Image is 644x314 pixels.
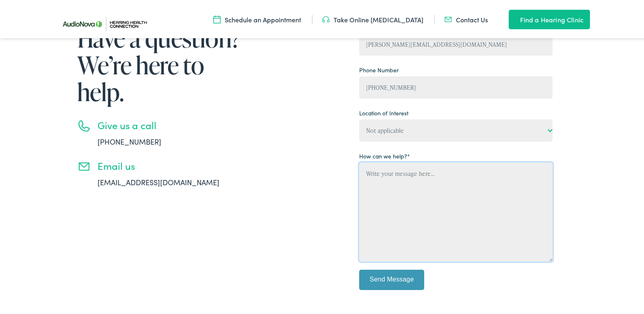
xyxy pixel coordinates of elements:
input: Send Message [359,268,424,288]
a: Schedule an Appointment [213,13,301,22]
img: utility icon [213,13,221,22]
h3: Email us [98,158,244,170]
a: Take Online [MEDICAL_DATA] [322,13,423,22]
label: Location of Interest [359,107,408,116]
label: How can we help? [359,150,410,159]
img: utility icon [322,13,330,22]
a: Contact Us [445,13,488,22]
img: utility icon [509,13,516,23]
img: utility icon [445,13,452,22]
a: [PHONE_NUMBER] [98,135,161,145]
a: Find a Hearing Clinic [509,8,590,28]
input: (XXX) XXX - XXXX [359,75,553,97]
label: Phone Number [359,64,399,73]
input: example@gmail.com [359,32,553,54]
a: [EMAIL_ADDRESS][DOMAIN_NAME] [98,175,219,186]
h3: Give us a call [98,118,244,130]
